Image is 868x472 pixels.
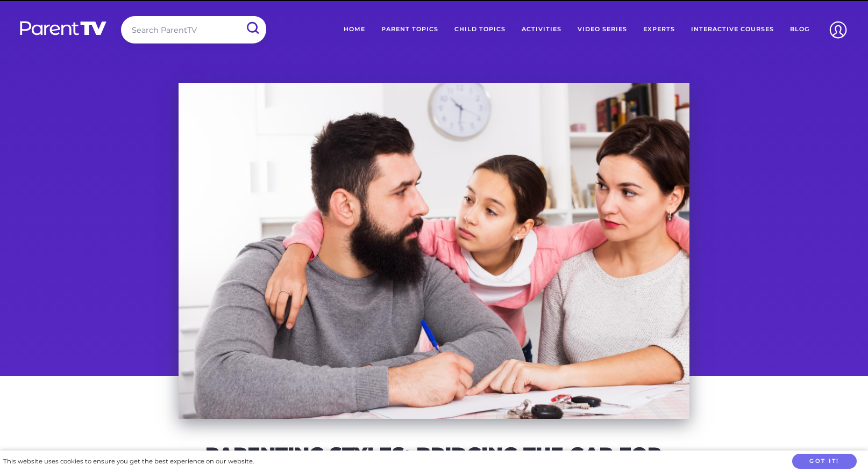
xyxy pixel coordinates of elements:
div: This website uses cookies to ensure you get the best experience on our website. [3,456,254,467]
a: Interactive Courses [683,16,782,43]
img: parenttv-logo-white.4c85aaf.svg [19,20,108,36]
button: Got it! [792,454,857,469]
img: Account [824,16,852,43]
a: Experts [635,16,683,43]
input: Search ParentTV [121,16,266,43]
a: Child Topics [446,16,514,43]
a: Activities [514,16,570,43]
a: Blog [782,16,817,43]
input: Submit [238,16,266,40]
a: Video Series [570,16,635,43]
a: Home [336,16,373,43]
a: Parent Topics [373,16,446,43]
